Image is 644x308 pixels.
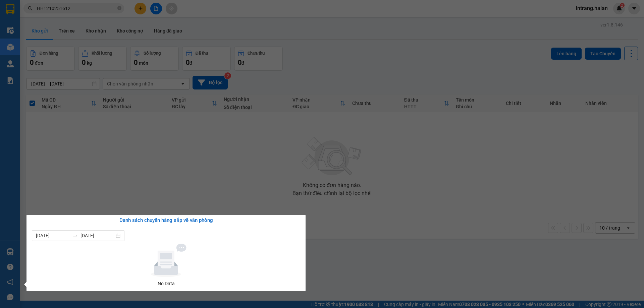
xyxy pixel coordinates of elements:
input: Từ ngày [36,232,70,239]
span: to [72,233,78,238]
input: Đến ngày [80,232,114,239]
span: swap-right [72,233,78,238]
div: Danh sách chuyến hàng sắp về văn phòng [32,217,300,225]
div: No Data [35,280,298,287]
